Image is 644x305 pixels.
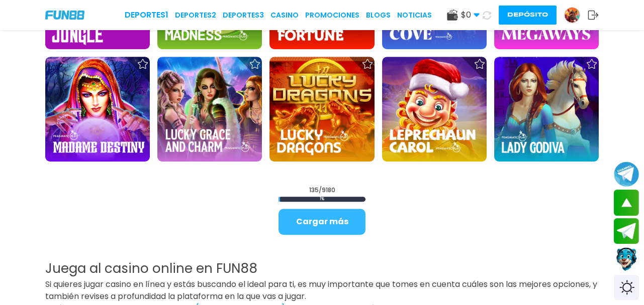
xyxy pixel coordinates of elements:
a: Avatar [564,7,588,23]
a: Promociones [305,10,359,21]
a: Deportes1 [125,9,168,21]
a: NOTICIAS [397,10,432,21]
a: CASINO [270,10,299,21]
button: scroll up [614,190,639,216]
div: Switch theme [614,275,639,300]
img: Avatar [565,8,580,23]
img: Lucky Dragons [269,57,374,161]
button: Depósito [499,6,557,25]
img: Lady Godiva [494,57,599,161]
button: Cargar más [279,209,365,235]
img: Leprechaun Carol [382,57,487,161]
a: Deportes2 [175,10,216,21]
span: 135 / 9180 [309,186,335,195]
a: BLOGS [366,10,391,21]
span: 1 % [279,197,365,202]
img: Madame Destiny [45,57,150,161]
img: Lucky Grace & Charm [157,57,262,161]
button: Contact customer service [614,246,639,272]
img: Company Logo [45,11,84,19]
span: $ 0 [461,9,480,21]
p: Si quieres jugar casino en línea y estás buscando el ideal para ti, es muy importante que tomes e... [45,278,599,302]
button: Join telegram channel [614,161,639,187]
h1: Juega al casino online en FUN88 [45,259,599,278]
a: Deportes3 [223,10,264,21]
button: Join telegram [614,218,639,244]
